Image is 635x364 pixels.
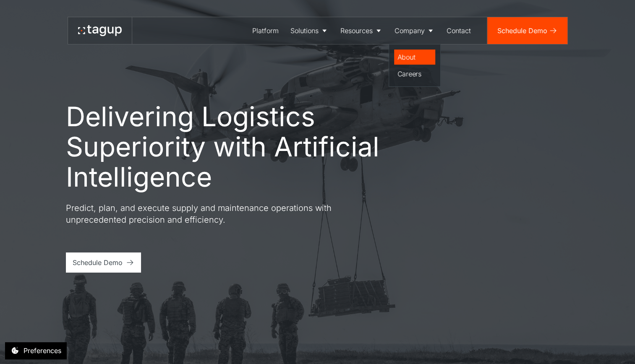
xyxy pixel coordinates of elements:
[290,26,319,36] div: Solutions
[285,17,334,44] a: Solutions
[389,44,441,87] nav: Company
[252,26,279,36] div: Platform
[246,17,285,44] a: Platform
[497,26,547,36] div: Schedule Demo
[441,17,477,44] a: Contact
[397,69,432,79] div: Careers
[394,49,435,65] a: About
[395,26,425,36] div: Company
[447,26,471,36] div: Contact
[389,17,441,44] a: Company
[24,346,61,356] div: Preferences
[397,52,432,62] div: About
[487,17,567,44] a: Schedule Demo
[340,26,373,36] div: Resources
[73,257,123,268] div: Schedule Demo
[334,17,389,44] a: Resources
[66,252,141,273] a: Schedule Demo
[394,66,435,81] a: Careers
[66,101,418,192] h1: Delivering Logistics Superiority with Artificial Intelligence
[66,202,368,226] p: Predict, plan, and execute supply and maintenance operations with unprecedented precision and eff...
